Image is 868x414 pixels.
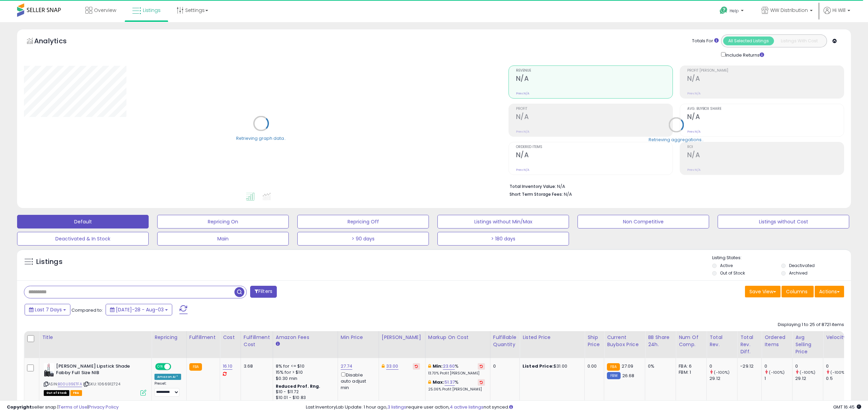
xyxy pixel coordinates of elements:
[25,304,70,315] button: Last 7 Days
[70,390,82,396] span: FBA
[740,334,759,355] div: Total Rev. Diff.
[154,334,184,341] div: Repricing
[223,363,232,370] a: 16.10
[730,8,739,14] span: Help
[523,334,582,341] div: Listed Price
[832,7,845,14] span: Hi Will
[716,51,772,59] div: Include Returns
[223,334,238,341] div: Cost
[523,363,554,369] b: Listed Price:
[56,363,139,378] b: [PERSON_NAME] Lipstick Shade Fabby Full Size NIB
[826,363,854,369] div: 0
[679,363,701,369] div: FBA: 6
[17,232,149,246] button: Deactivated & In Stock
[587,334,601,348] div: Ship Price
[720,270,745,276] label: Out of Stock
[769,370,785,375] small: (-100%)
[493,334,517,348] div: Fulfillable Quantity
[826,375,854,382] div: 0.5
[679,369,701,375] div: FBM: 1
[607,372,620,379] small: FBM
[189,363,202,371] small: FBA
[437,232,569,246] button: > 180 days
[774,36,825,45] button: Listings With Cost
[170,364,181,370] span: OFF
[7,404,119,411] div: seller snap | |
[386,363,398,370] a: 33.00
[36,257,63,267] h5: Listings
[382,334,422,341] div: [PERSON_NAME]
[764,334,789,348] div: Ordered Items
[42,334,149,341] div: Title
[58,404,87,410] a: Terms of Use
[154,381,181,397] div: Preset:
[718,215,849,228] button: Listings without Cost
[35,306,62,313] span: Last 7 Days
[692,38,719,44] div: Totals For
[276,375,333,382] div: $0.30 min
[297,215,429,228] button: Repricing Off
[764,375,792,382] div: 1
[815,286,844,297] button: Actions
[7,404,32,410] strong: Copyright
[156,364,164,370] span: ON
[44,390,69,396] span: All listings that are currently out of stock and unavailable for purchase on Amazon
[607,363,620,371] small: FBA
[833,404,861,410] span: 2025-08-11 16:45 GMT
[71,307,103,313] span: Compared to:
[428,334,487,341] div: Markup on Cost
[106,304,172,315] button: [DATE]-28 - Aug-03
[157,215,289,228] button: Repricing On
[493,363,514,369] div: 0
[341,334,376,341] div: Min Price
[719,6,728,15] i: Get Help
[244,334,270,348] div: Fulfillment Cost
[58,381,82,387] a: B00U39ETFA
[341,363,353,370] a: 27.74
[720,263,733,268] label: Active
[276,383,321,389] b: Reduced Prof. Rng.
[341,371,374,391] div: Disable auto adjust min
[679,334,704,348] div: Num of Comp.
[428,387,485,392] p: 25.06% Profit [PERSON_NAME]
[276,341,280,347] small: Amazon Fees.
[236,135,286,141] div: Retrieving graph data..
[709,334,734,348] div: Total Rev.
[786,288,808,295] span: Columns
[276,395,333,401] div: $10.01 - $10.83
[795,334,820,355] div: Avg Selling Price
[276,389,333,395] div: $10 - $11.72
[789,263,815,268] label: Deactivated
[587,363,599,369] div: 0.00
[782,286,814,297] button: Columns
[649,136,704,143] div: Retrieving aggregations..
[795,375,823,382] div: 29.12
[143,7,161,14] span: Listings
[795,363,823,369] div: 0
[189,334,217,341] div: Fulfillment
[34,36,80,47] h5: Analytics
[826,334,851,341] div: Velocity
[276,334,335,341] div: Amazon Fees
[437,215,569,228] button: Listings without Min/Max
[714,1,750,22] a: Help
[17,215,149,228] button: Default
[789,270,808,276] label: Archived
[154,374,181,380] div: Amazon AI *
[607,334,642,348] div: Current Buybox Price
[712,255,851,261] p: Listing States:
[44,363,54,377] img: 41XUZ2qQrPL._SL40_.jpg
[306,404,861,411] div: Last InventoryLab Update: 1 hour ago, require user action, not synced.
[276,363,333,369] div: 8% for <= $10
[157,232,289,246] button: Main
[824,7,850,22] a: Hi Will
[116,306,164,313] span: [DATE]-28 - Aug-03
[433,379,445,385] b: Max:
[388,404,406,410] a: 3 listings
[428,363,485,376] div: %
[244,363,268,369] div: 3.68
[709,363,737,369] div: 0
[578,215,709,228] button: Non Competitive
[83,381,120,387] span: | SKU: 1066912724
[740,363,756,369] div: -29.12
